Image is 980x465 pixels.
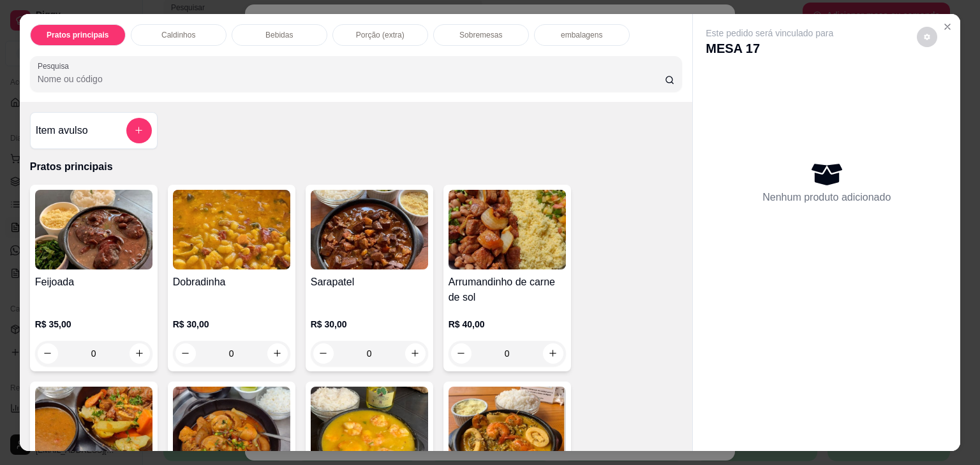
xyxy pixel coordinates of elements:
[561,30,602,40] p: embalagens
[175,343,196,364] button: decrease-product-quantity
[937,17,958,37] button: Close
[35,275,152,290] h4: Feijoada
[313,343,334,364] button: decrease-product-quantity
[267,343,288,364] button: increase-product-quantity
[35,318,152,331] p: R$ 35,00
[38,73,665,85] input: Pesquisa
[130,343,150,364] button: increase-product-quantity
[311,275,428,290] h4: Sarapatel
[311,190,428,269] img: product-image
[30,159,683,175] p: Pratos principais
[405,343,426,364] button: increase-product-quantity
[265,30,293,40] p: Bebidas
[449,275,566,305] h4: Arrumandinho de carne de sol
[449,318,566,331] p: R$ 40,00
[173,318,290,331] p: R$ 30,00
[451,343,471,364] button: decrease-product-quantity
[38,61,73,71] label: Pesquisa
[311,318,428,331] p: R$ 30,00
[449,190,566,269] img: product-image
[543,343,563,364] button: increase-product-quantity
[917,27,937,47] button: decrease-product-quantity
[762,190,891,205] p: Nenhum produto adicionado
[706,27,833,39] p: Este pedido será vinculado para
[161,30,195,40] p: Caldinhos
[38,343,58,364] button: decrease-product-quantity
[706,39,833,57] p: MESA 17
[35,190,152,269] img: product-image
[459,30,502,40] p: Sobremesas
[173,275,290,290] h4: Dobradinha
[36,123,88,138] h4: Item avulso
[126,118,152,143] button: add-separate-item
[173,190,290,269] img: product-image
[356,30,405,40] p: Porção (extra)
[47,30,108,40] p: Pratos principais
